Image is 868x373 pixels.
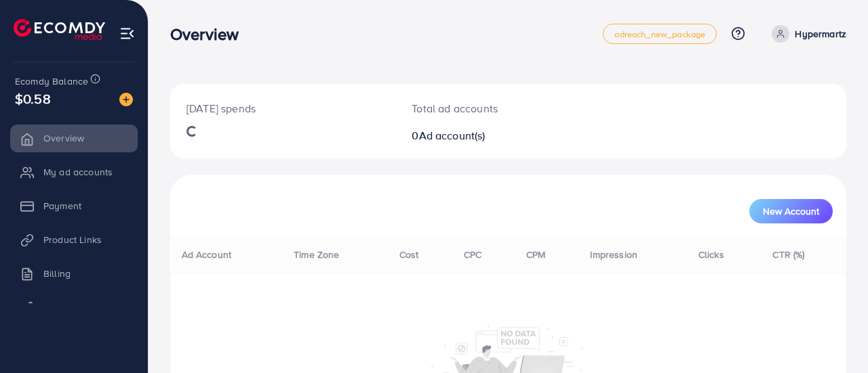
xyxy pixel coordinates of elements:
[763,206,819,216] span: New Account
[614,30,705,39] span: adreach_new_package
[119,26,135,41] img: menu
[412,100,548,116] p: Total ad accounts
[766,25,846,43] a: Hypermartz
[14,19,105,40] img: logo
[749,199,833,223] button: New Account
[119,93,133,106] img: image
[795,26,846,42] p: Hypermartz
[412,129,548,142] h2: 0
[186,100,379,116] p: [DATE] spends
[15,74,88,88] span: Ecomdy Balance
[170,24,250,44] h3: Overview
[419,128,486,143] span: Ad account(s)
[603,24,717,44] a: adreach_new_package
[15,89,51,108] span: $0.58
